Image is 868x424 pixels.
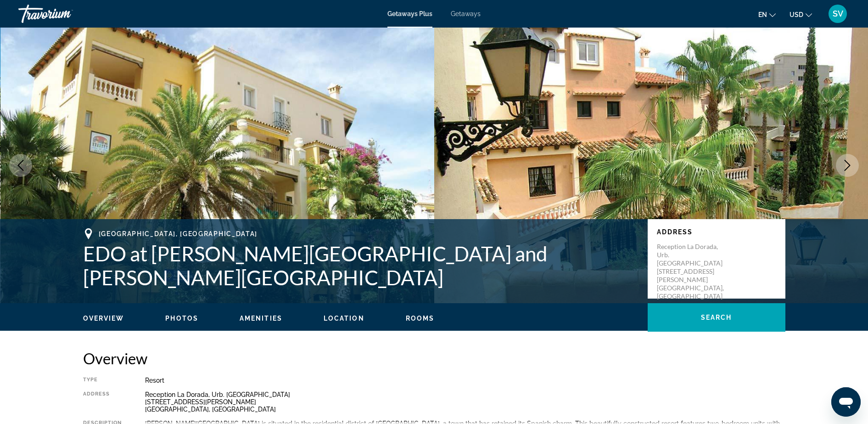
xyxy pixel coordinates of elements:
span: en [758,11,767,18]
h2: Overview [83,349,785,367]
button: User Menu [826,4,850,23]
iframe: Poga, lai palaistu ziņojumapmaiņas logu [831,387,861,417]
span: Search [701,314,732,321]
p: Reception La Dorada, Urb. [GEOGRAPHIC_DATA] [STREET_ADDRESS][PERSON_NAME] [GEOGRAPHIC_DATA], [GEO... [657,243,730,300]
button: Rooms [406,314,435,322]
button: Next image [836,154,859,177]
button: Amenities [240,314,282,322]
span: Rooms [406,315,435,322]
span: USD [790,11,803,18]
div: Type [83,377,122,384]
div: Reception La Dorada, Urb. [GEOGRAPHIC_DATA] [STREET_ADDRESS][PERSON_NAME] [GEOGRAPHIC_DATA], [GEO... [145,391,785,413]
button: Location [324,314,364,322]
div: Resort [145,377,785,384]
span: Amenities [240,315,282,322]
button: Overview [83,314,124,322]
p: Address [657,228,776,236]
div: Address [83,391,122,413]
span: Overview [83,315,124,322]
button: Photos [165,314,198,322]
span: Location [324,315,364,322]
button: Search [648,303,785,332]
button: Change currency [790,8,812,21]
span: Photos [165,315,198,322]
button: Previous image [9,154,32,177]
a: Getaways Plus [387,10,432,17]
span: SV [833,9,843,18]
button: Change language [758,8,776,21]
span: [GEOGRAPHIC_DATA], [GEOGRAPHIC_DATA] [99,230,258,237]
h1: EDO at [PERSON_NAME][GEOGRAPHIC_DATA] and [PERSON_NAME][GEOGRAPHIC_DATA] [83,242,638,289]
a: Travorium [18,2,110,26]
a: Getaways [451,10,481,17]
